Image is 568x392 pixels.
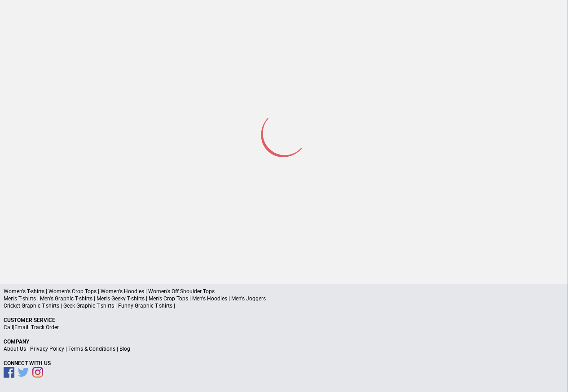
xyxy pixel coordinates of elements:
a: Call [4,324,13,330]
p: Men's T-shirts | Men's Graphic T-shirts | Men's Geeky T-shirts | Men's Crop Tops | Men's Hoodies ... [4,295,564,302]
p: Customer Service [4,317,564,324]
a: Blog [119,346,130,352]
a: Privacy Policy [30,346,64,352]
p: Connect With Us [4,360,564,367]
p: | | [4,324,564,331]
p: Cricket Graphic T-shirts | Geek Graphic T-shirts | Funny Graphic T-shirts | [4,302,564,309]
p: | | | [4,345,564,352]
a: Track Order [31,324,59,330]
p: Company [4,338,564,345]
a: Email [14,324,28,330]
a: About Us [4,346,26,352]
p: Women's T-shirts | Women's Crop Tops | Women's Hoodies | Women's Off Shoulder Tops [4,288,564,295]
a: Terms & Conditions [68,346,115,352]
